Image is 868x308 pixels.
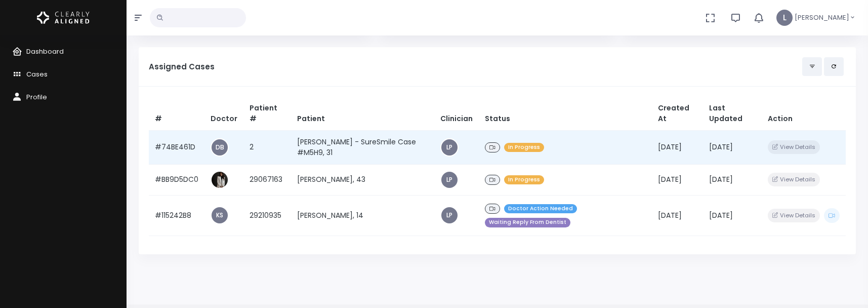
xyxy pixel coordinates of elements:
th: Clinician [434,97,479,131]
a: LP [441,172,458,188]
a: KS [212,207,228,223]
a: LP [441,207,458,223]
th: Last Updated [703,97,762,131]
td: 29210935 [243,195,291,236]
span: [DATE] [658,142,682,152]
td: 2 [243,130,291,164]
button: View Details [768,140,820,154]
td: [PERSON_NAME], 14 [291,195,434,236]
span: [DATE] [658,174,682,184]
th: Action [762,97,846,131]
button: View Details [768,173,820,186]
td: [PERSON_NAME], 43 [291,164,434,195]
span: [DATE] [709,174,733,184]
img: Logo Horizontal [37,7,90,28]
td: #115242B8 [149,195,204,236]
span: [PERSON_NAME] [795,13,849,23]
h5: Assigned Cases [149,62,802,71]
td: #BB9D5DC0 [149,164,204,195]
a: DB [212,139,228,156]
span: [DATE] [709,210,733,220]
span: [DATE] [709,142,733,152]
td: #74BE461D [149,130,204,164]
td: 29067163 [243,164,291,195]
button: View Details [768,209,820,222]
span: Doctor Action Needed [504,204,577,214]
span: L [776,10,793,26]
th: Created At [652,97,703,131]
th: Patient # [243,97,291,131]
span: In Progress [504,143,544,152]
span: Dashboard [26,47,64,56]
td: [PERSON_NAME] - SureSmile Case #M5H9, 31 [291,130,434,164]
span: In Progress [504,175,544,185]
span: Waiting Reply From Dentist [485,218,570,227]
a: LP [441,139,458,156]
span: [DATE] [658,210,682,220]
th: Doctor [204,97,243,131]
span: Cases [26,69,48,79]
th: Patient [291,97,434,131]
th: Status [479,97,652,131]
th: # [149,97,204,131]
span: Profile [26,92,47,102]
